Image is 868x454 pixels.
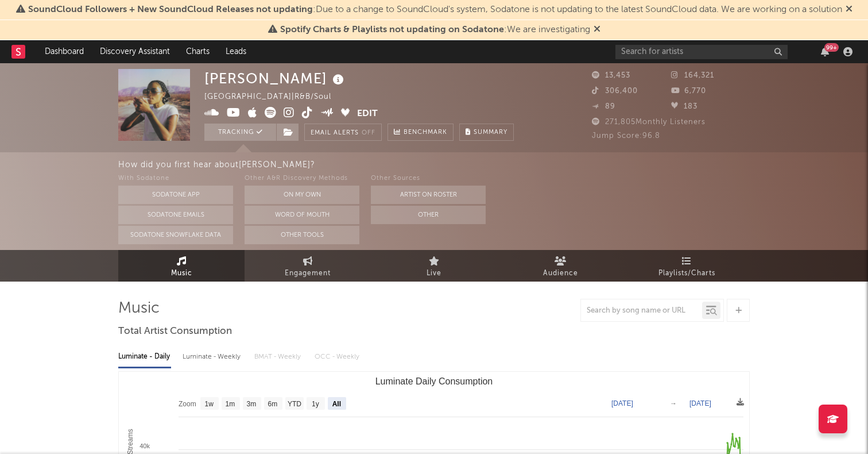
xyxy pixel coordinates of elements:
[204,124,276,141] button: Tracking
[118,325,232,338] span: Total Artist Consumption
[611,399,633,407] text: [DATE]
[245,172,359,186] div: Other A&R Discovery Methods
[592,132,660,140] span: Jump Score: 96.8
[821,47,829,56] button: 99+
[332,400,341,408] text: All
[615,45,788,59] input: Search for artists
[288,400,301,408] text: YTD
[670,399,677,407] text: →
[245,186,359,204] button: On My Own
[285,267,331,280] span: Engagement
[280,25,504,34] span: Spotify Charts & Playlists not updating on Sodatone
[118,206,233,224] button: Sodatone Emails
[204,90,344,104] div: [GEOGRAPHIC_DATA] | R&B/Soul
[178,40,218,63] a: Charts
[226,400,235,408] text: 1m
[362,130,375,136] em: Off
[671,72,714,79] span: 164,321
[205,400,214,408] text: 1w
[92,40,178,63] a: Discovery Assistant
[671,87,706,95] span: 6,770
[268,400,278,408] text: 6m
[280,25,590,34] span: : We are investigating
[581,306,702,316] input: Search by song name or URL
[28,5,842,14] span: : Due to a change to SoundCloud's system, Sodatone is not updating to the latest SoundCloud data....
[846,5,852,14] span: Dismiss
[204,69,347,88] div: [PERSON_NAME]
[118,186,233,204] button: Sodatone App
[245,206,359,224] button: Word Of Mouth
[592,72,630,79] span: 13,453
[28,5,313,14] span: SoundCloud Followers + New SoundCloud Releases not updating
[623,250,750,282] a: Playlists/Charts
[592,118,706,126] span: 271,805 Monthly Listeners
[357,107,378,121] button: Edit
[592,87,638,95] span: 306,400
[183,347,243,367] div: Luminate - Weekly
[371,172,486,186] div: Other Sources
[371,186,486,204] button: Artist on Roster
[459,124,514,141] button: Summary
[245,226,359,244] button: Other Tools
[304,124,382,141] button: Email AlertsOff
[118,226,233,244] button: Sodatone Snowflake Data
[497,250,623,282] a: Audience
[171,267,192,280] span: Music
[312,400,319,408] text: 1y
[245,250,371,282] a: Engagement
[474,129,507,136] span: Summary
[592,103,615,110] span: 89
[658,267,715,280] span: Playlists/Charts
[387,124,454,141] a: Benchmark
[375,376,493,386] text: Luminate Daily Consumption
[179,400,196,408] text: Zoom
[824,43,839,52] div: 99 +
[118,172,233,186] div: With Sodatone
[247,400,257,408] text: 3m
[689,399,711,407] text: [DATE]
[371,250,497,282] a: Live
[594,25,600,34] span: Dismiss
[218,40,254,63] a: Leads
[37,40,92,63] a: Dashboard
[671,103,697,110] span: 183
[118,347,171,367] div: Luminate - Daily
[543,267,578,280] span: Audience
[371,206,486,224] button: Other
[118,158,868,172] div: How did you first hear about [PERSON_NAME] ?
[404,126,447,140] span: Benchmark
[118,250,245,282] a: Music
[139,443,150,449] text: 40k
[427,267,441,280] span: Live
